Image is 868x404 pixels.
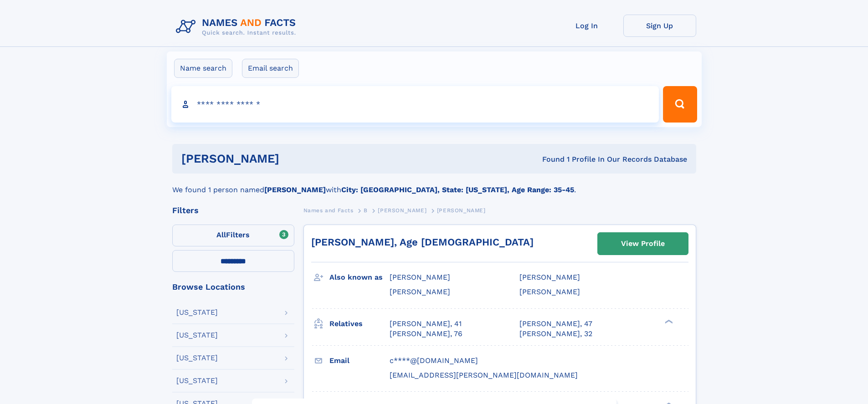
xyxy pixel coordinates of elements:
a: Names and Facts [303,205,354,216]
div: [US_STATE] [176,354,218,362]
label: Filters [172,225,294,246]
b: [PERSON_NAME] [264,185,326,194]
span: [PERSON_NAME] [378,207,426,214]
img: Logo Names and Facts [172,15,303,39]
h3: Email [329,353,390,368]
div: [US_STATE] [176,309,218,316]
a: [PERSON_NAME], 47 [519,319,592,329]
div: Found 1 Profile In Our Records Database [411,154,687,164]
input: search input [171,86,659,123]
h3: Also known as [329,270,390,285]
span: B [364,207,368,214]
a: Log In [550,15,623,37]
div: We found 1 person named with . [172,174,696,195]
span: [PERSON_NAME] [519,287,580,296]
a: [PERSON_NAME], 76 [390,329,462,339]
a: [PERSON_NAME], 32 [519,329,592,339]
b: City: [GEOGRAPHIC_DATA], State: [US_STATE], Age Range: 35-45 [341,185,574,194]
div: ❯ [663,318,673,324]
span: All [216,230,226,239]
div: View Profile [621,233,665,254]
a: [PERSON_NAME] [378,205,426,216]
span: [PERSON_NAME] [390,273,450,281]
div: Browse Locations [172,283,294,291]
a: [PERSON_NAME], 41 [390,319,462,329]
a: B [364,205,368,216]
a: [PERSON_NAME], Age [DEMOGRAPHIC_DATA] [311,236,534,248]
h3: Relatives [329,316,390,332]
a: View Profile [598,233,688,255]
label: Email search [242,59,299,78]
span: [PERSON_NAME] [390,287,450,296]
span: [EMAIL_ADDRESS][PERSON_NAME][DOMAIN_NAME] [390,371,578,379]
div: [US_STATE] [176,332,218,339]
a: Sign Up [623,15,696,37]
button: Search Button [663,86,697,123]
h1: [PERSON_NAME] [181,153,411,164]
div: Filters [172,206,294,215]
label: Name search [174,59,232,78]
span: [PERSON_NAME] [437,207,486,214]
div: [US_STATE] [176,377,218,384]
span: [PERSON_NAME] [519,273,580,281]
